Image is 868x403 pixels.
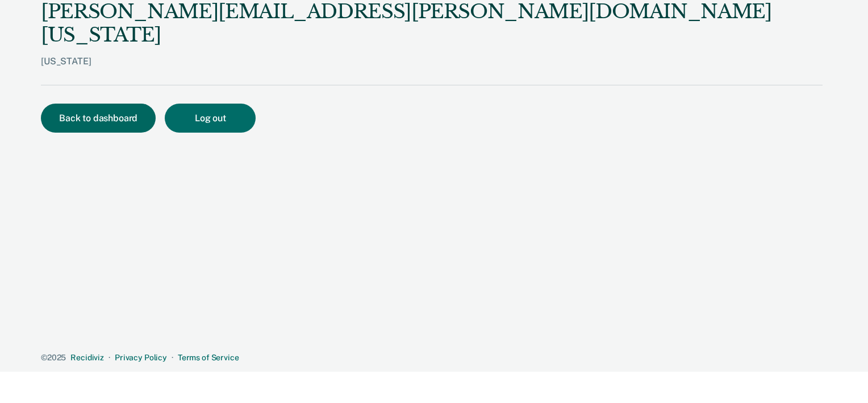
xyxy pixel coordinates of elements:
a: Privacy Policy [115,353,167,362]
button: Log out [165,104,256,133]
a: Terms of Service [178,353,239,362]
button: Back to dashboard [41,104,156,133]
a: Recidiviz [70,353,104,362]
div: · · [41,353,823,363]
div: [US_STATE] [41,56,823,85]
span: © 2025 [41,353,66,362]
a: Back to dashboard [41,114,165,123]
